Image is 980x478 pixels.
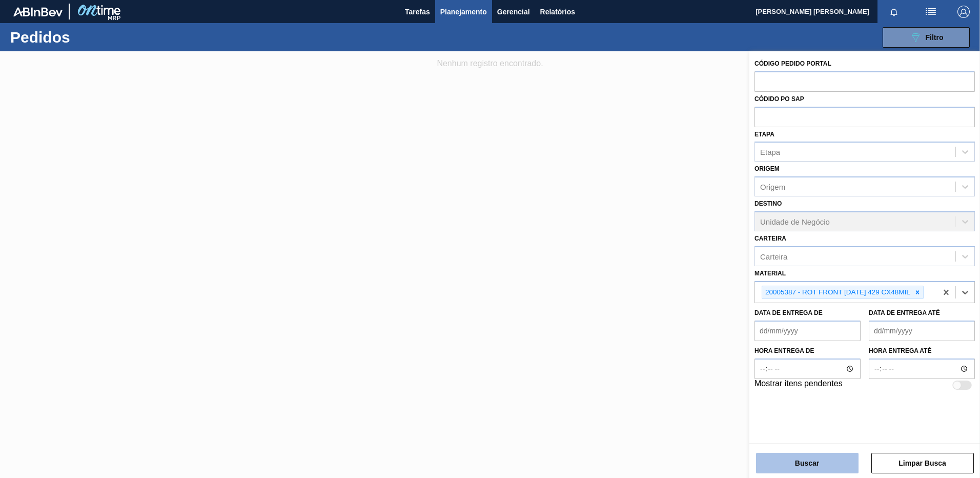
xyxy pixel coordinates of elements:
input: dd/mm/yyyy [754,321,861,341]
label: Origem [754,165,780,172]
label: Hora entrega de [754,344,861,358]
label: Material [754,270,786,277]
h1: Pedidos [10,31,164,43]
div: 20005387 - ROT FRONT [DATE] 429 CX48MIL [762,286,912,299]
img: Logout [957,6,970,18]
label: Destino [754,200,782,207]
button: Notificações [877,5,910,19]
label: Mostrar itens pendentes [754,379,843,391]
label: Data de Entrega até [869,309,940,316]
label: Códido PO SAP [754,95,804,103]
label: Etapa [754,131,774,138]
div: Carteira [760,252,787,261]
label: Código Pedido Portal [754,60,831,67]
label: Hora entrega até [869,344,975,358]
span: Filtro [926,33,944,42]
img: userActions [925,6,937,18]
input: dd/mm/yyyy [869,321,975,341]
label: Carteira [754,235,786,242]
button: Filtro [883,27,970,48]
span: Gerencial [497,6,530,18]
span: Tarefas [405,6,430,18]
div: Etapa [760,148,780,156]
div: Origem [760,183,785,191]
img: TNhmsLtSVTkK8tSr43FrP2fwEKptu5GPRR3wAAAABJRU5ErkJggg== [13,7,63,16]
label: Data de Entrega de [754,309,823,316]
span: Planejamento [440,6,487,18]
span: Relatórios [540,6,575,18]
